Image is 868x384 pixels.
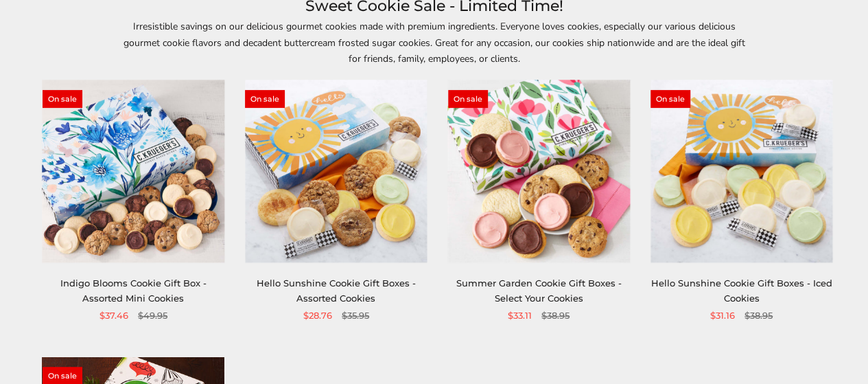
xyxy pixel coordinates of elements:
[650,90,690,108] span: On sale
[43,80,224,262] img: Indigo Blooms Cookie Gift Box - Assorted Mini Cookies
[99,308,128,323] span: $37.46
[744,308,773,323] span: $38.95
[60,278,207,303] a: Indigo Blooms Cookie Gift Box - Assorted Mini Cookies
[541,308,570,323] span: $38.95
[342,308,369,323] span: $35.95
[448,80,630,262] img: Summer Garden Cookie Gift Boxes - Select Your Cookies
[710,308,735,323] span: $31.16
[651,278,832,303] a: Hello Sunshine Cookie Gift Boxes - Iced Cookies
[456,278,622,303] a: Summer Garden Cookie Gift Boxes - Select Your Cookies
[43,90,82,108] span: On sale
[119,19,750,66] p: Irresistible savings on our delicious gourmet cookies made with premium ingredients. Everyone lov...
[138,308,167,323] span: $49.95
[257,278,416,303] a: Hello Sunshine Cookie Gift Boxes - Assorted Cookies
[508,308,532,323] span: $33.11
[303,308,332,323] span: $28.76
[448,90,488,108] span: On sale
[245,80,427,262] img: Hello Sunshine Cookie Gift Boxes - Assorted Cookies
[245,90,285,108] span: On sale
[650,80,832,262] img: Hello Sunshine Cookie Gift Boxes - Iced Cookies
